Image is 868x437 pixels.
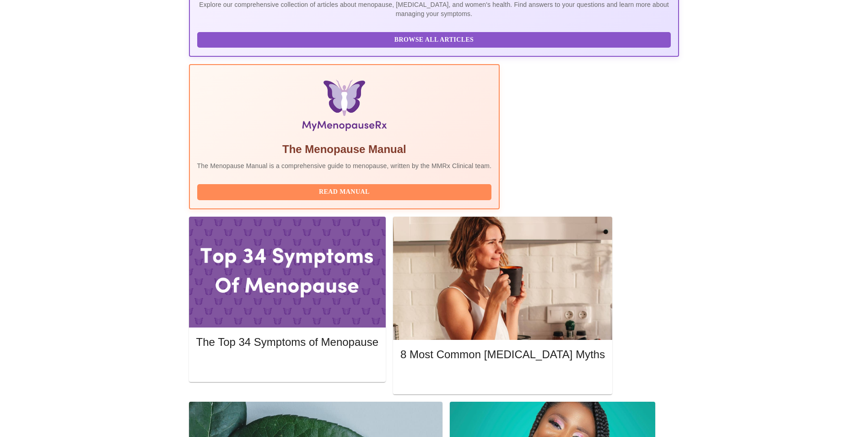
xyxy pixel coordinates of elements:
[206,186,483,198] span: Read Manual
[244,80,445,135] img: Menopause Manual
[206,34,662,46] span: Browse All Articles
[197,142,492,157] h5: The Menopause Manual
[197,161,492,170] p: The Menopause Manual is a comprehensive guide to menopause, written by the MMRx Clinical team.
[197,187,494,195] a: Read Manual
[400,347,605,362] h5: 8 Most Common [MEDICAL_DATA] Myths
[196,361,381,369] a: Read More
[196,358,378,374] button: Read More
[410,373,596,384] span: Read More
[197,184,492,200] button: Read Manual
[400,371,605,387] button: Read More
[197,32,671,48] button: Browse All Articles
[196,335,378,350] h5: The Top 34 Symptoms of Menopause
[197,35,674,43] a: Browse All Articles
[400,374,607,382] a: Read More
[205,360,369,371] span: Read More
